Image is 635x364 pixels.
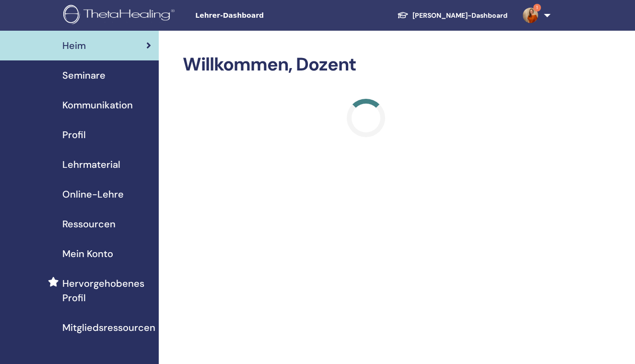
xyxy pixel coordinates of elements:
[62,157,120,172] span: Lehrmaterial
[62,276,151,305] span: Hervorgehobenes Profil
[62,38,86,53] span: Heim
[62,217,116,231] span: Ressourcen
[183,54,549,76] h2: Willkommen, Dozent
[62,68,106,82] span: Seminare
[62,247,113,261] span: Mein Konto
[397,11,409,19] img: graduation-cap-white.svg
[533,4,541,12] span: 1
[62,320,155,335] span: Mitgliedsressourcen
[389,7,515,24] a: [PERSON_NAME]-Dashboard
[62,98,133,112] span: Kommunikation
[195,11,339,21] span: Lehrer-Dashboard
[63,5,178,26] img: logo.png
[62,128,86,142] span: Profil
[62,187,124,201] span: Online-Lehre
[523,8,538,23] img: default.jpg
